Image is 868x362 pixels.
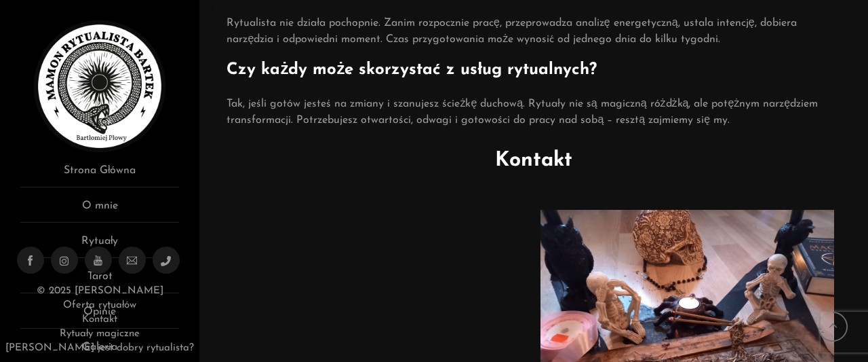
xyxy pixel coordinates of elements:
[226,58,841,82] h4: Czy każdy może skorzystać z usług rytualnych?
[20,198,179,223] a: O mnie
[20,162,179,187] a: Strona Główna
[226,96,841,128] p: Tak, jeśli gotów jesteś na zmiany i szanujesz ścieżkę duchową. Rytuały nie są magiczną różdżką, a...
[5,343,194,353] a: [PERSON_NAME] jest dobry rytualista?
[34,20,165,152] img: Rytualista Bartek
[60,329,140,339] a: Rytuały magiczne
[220,145,848,176] h2: Kontakt
[226,15,841,48] p: Rytualista nie działa pochopnie. Zanim rozpocznie pracę, przeprowadza analizę energetyczną, ustal...
[63,300,136,310] a: Oferta rytuałów
[82,314,117,325] a: Kontakt
[20,233,179,258] a: Rytuały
